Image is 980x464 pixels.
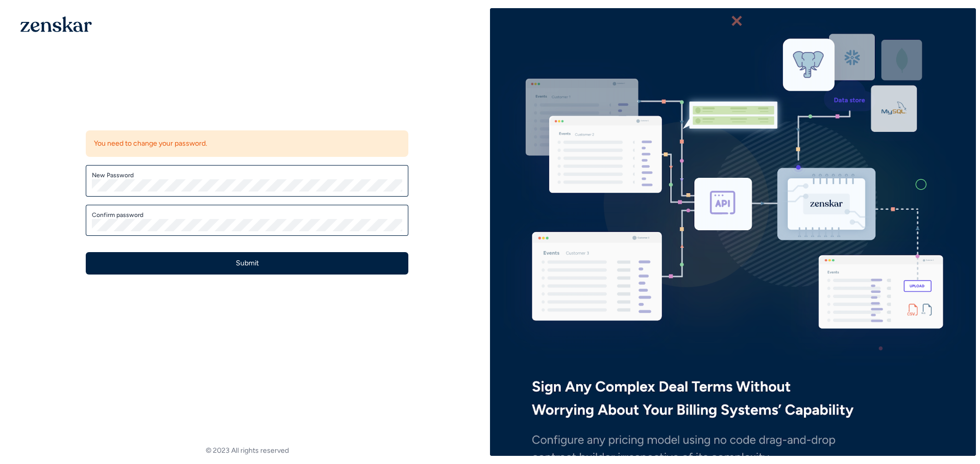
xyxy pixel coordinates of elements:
label: New Password [92,171,402,179]
label: Confirm password [92,211,402,219]
img: 1OGAJ2xQqyY4LXKgY66KYq0eOWRCkrZdAb3gUhuVAqdWPZE9SRJmCz+oDMSn4zDLXe31Ii730ItAGKgCKgCCgCikA4Av8PJUP... [20,16,92,32]
footer: © 2023 All rights reserved [4,446,490,456]
div: You need to change your password. [86,130,408,157]
button: Submit [86,252,408,275]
